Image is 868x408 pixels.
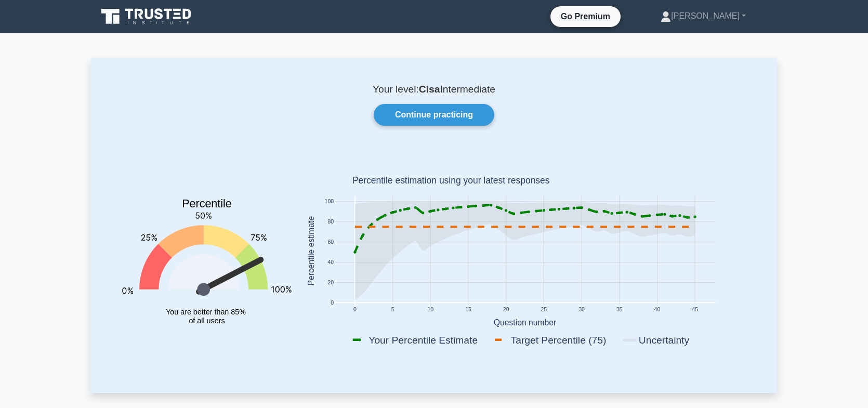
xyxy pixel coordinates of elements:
text: 20 [503,307,509,313]
text: 0 [353,307,357,313]
text: 15 [465,307,471,313]
b: Cisa [419,84,440,95]
a: [PERSON_NAME] [636,6,771,27]
text: 5 [391,307,394,313]
text: Percentile estimation using your latest responses [352,176,550,186]
text: 40 [327,260,334,266]
text: Percentile estimate [307,216,315,286]
p: Your level: Intermediate [116,83,752,96]
text: 30 [578,307,585,313]
text: Question number [494,318,557,327]
a: Go Premium [555,10,616,23]
text: 0 [331,300,334,306]
text: 60 [327,240,334,245]
text: 25 [541,307,547,313]
text: 35 [616,307,623,313]
text: 80 [327,219,334,225]
tspan: You are better than 85% [166,308,246,316]
text: 10 [427,307,433,313]
tspan: of all users [189,317,225,325]
text: 45 [692,307,698,313]
text: 100 [325,199,334,205]
text: 20 [327,280,334,286]
text: Percentile [182,198,232,210]
a: Continue practicing [374,104,494,126]
text: 40 [654,307,661,313]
